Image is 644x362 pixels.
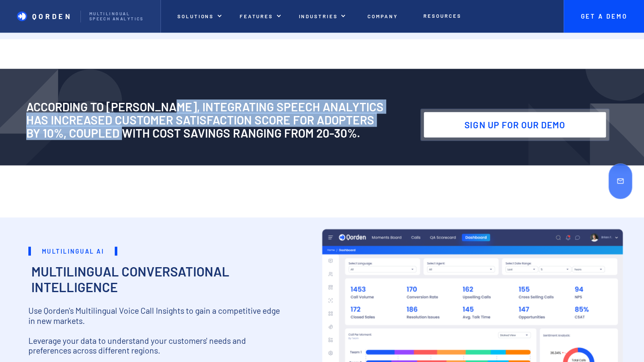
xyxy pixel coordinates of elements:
a: Sign up for our DEMO [420,109,609,141]
h2: Multilingual Conversational Intelligence [31,264,285,295]
p: features [240,13,274,19]
p: Sign up for our DEMO [435,115,594,134]
p: Multilingual Speech analytics [89,11,152,22]
h2: According to [PERSON_NAME], integrating speech analytics has increased Customer satisfaction scor... [26,100,412,139]
p: Company [368,13,398,19]
p: Solutions [177,13,214,19]
p: INDUSTRIES [299,13,337,19]
p: Qorden [32,12,72,20]
p: Resources [423,13,461,19]
h1: Multilingual AI [28,247,117,256]
p: Get A Demo [572,13,636,20]
p: Use Qorden's Multilingual Voice Call Insights to gain a competitive edge in new markets. ‍ Levera... [28,306,288,356]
